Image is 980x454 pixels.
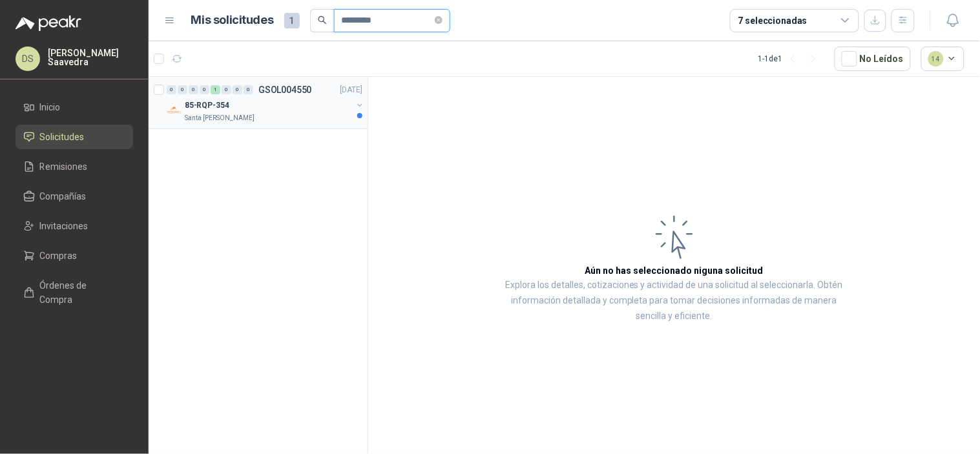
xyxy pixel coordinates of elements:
[189,85,198,94] div: 0
[16,125,133,149] a: Solicitudes
[16,154,133,179] a: Remisiones
[40,249,78,263] span: Compras
[497,278,851,324] p: Explora los detalles, cotizaciones y actividad de una solicitud al seleccionarla. Obtén informaci...
[222,85,231,94] div: 0
[185,113,255,123] p: Santa [PERSON_NAME]
[200,85,209,94] div: 0
[244,85,253,94] div: 0
[340,84,362,96] p: [DATE]
[835,46,911,71] button: No Leídos
[178,85,187,94] div: 0
[16,15,81,31] img: Logo peakr
[435,16,443,24] span: close-circle
[921,46,965,71] button: 14
[167,82,365,123] a: 0 0 0 0 1 0 0 0 GSOL004550[DATE] Company Logo85-RQP-354Santa [PERSON_NAME]
[16,214,133,238] a: Invitaciones
[40,130,85,144] span: Solicitudes
[185,99,229,112] p: 85-RQP-354
[318,15,327,25] span: search
[738,14,808,28] div: 7 seleccionadas
[40,160,88,174] span: Remisiones
[40,189,87,203] span: Compañías
[16,95,133,119] a: Inicio
[258,85,312,94] p: GSOL004550
[233,85,242,94] div: 0
[435,14,443,26] span: close-circle
[167,103,182,118] img: Company Logo
[585,263,764,278] h3: Aún no has seleccionado niguna solicitud
[211,85,220,94] div: 1
[167,85,176,94] div: 0
[40,100,61,114] span: Inicio
[16,184,133,209] a: Compañías
[16,243,133,268] a: Compras
[284,13,300,28] span: 1
[40,278,121,307] span: Órdenes de Compra
[40,219,89,233] span: Invitaciones
[758,48,824,69] div: 1 - 1 de 1
[16,273,133,312] a: Órdenes de Compra
[191,11,274,30] h1: Mis solicitudes
[16,46,40,71] div: DS
[48,48,133,67] p: [PERSON_NAME] Saavedra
